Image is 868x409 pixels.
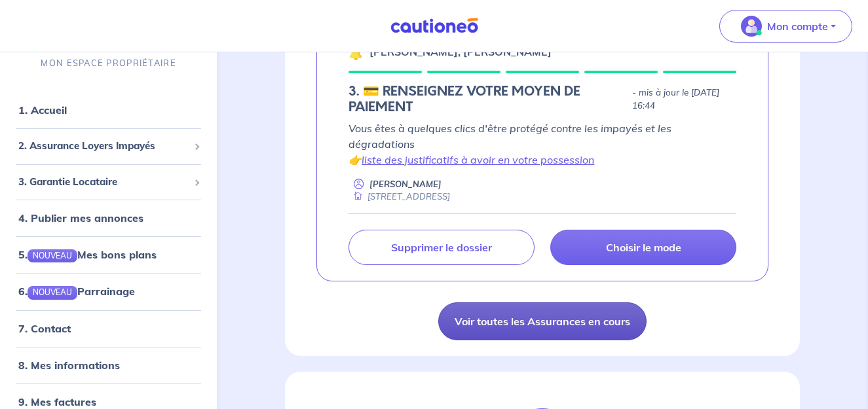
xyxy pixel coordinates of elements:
a: 5.NOUVEAUMes bons plans [18,248,157,261]
a: 4. Publier mes annonces [18,211,143,224]
div: 2. Assurance Loyers Impayés [5,133,212,159]
div: state: CHOOSE-BILLING, Context: NEW,NO-CERTIFICATE,RELATIONSHIP,LESSOR-DOCUMENTS [349,84,736,115]
p: Choisir le mode [606,241,681,254]
div: 4. Publier mes annonces [5,205,212,231]
a: Supprimer le dossier [349,230,535,265]
p: Vous êtes à quelques clics d'être protégé contre les impayés et les dégradations 👉 [349,120,736,168]
span: 2. Assurance Loyers Impayés [18,139,189,154]
a: liste des justificatifs à avoir en votre possession [362,153,594,166]
div: 5.NOUVEAUMes bons plans [5,241,212,268]
a: 9. Mes factures [18,395,96,408]
a: Voir toutes les Assurances en cours [438,302,647,340]
a: 6.NOUVEAUParrainage [18,285,135,298]
div: 6.NOUVEAUParrainage [5,278,212,304]
span: 3. Garantie Locataire [18,174,189,189]
p: MON ESPACE PROPRIÉTAIRE [41,57,176,69]
a: Choisir le mode [550,230,736,265]
img: Cautioneo [385,18,483,34]
p: [PERSON_NAME] [369,178,442,190]
div: [STREET_ADDRESS] [349,190,450,203]
img: illu_account_valid_menu.svg [741,16,762,37]
p: Mon compte [767,18,828,34]
a: 7. Contact [18,321,71,334]
a: 8. Mes informations [18,358,120,371]
h5: 3. 💳 RENSEIGNEZ VOTRE MOYEN DE PAIEMENT [349,84,626,115]
p: Supprimer le dossier [391,241,492,254]
p: - mis à jour le [DATE] 16:44 [632,86,736,113]
button: illu_account_valid_menu.svgMon compte [719,10,852,43]
a: 1. Accueil [18,103,67,116]
div: 1. Accueil [5,97,212,123]
div: 8. Mes informations [5,351,212,378]
div: 3. Garantie Locataire [5,169,212,194]
div: 7. Contact [5,315,212,341]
